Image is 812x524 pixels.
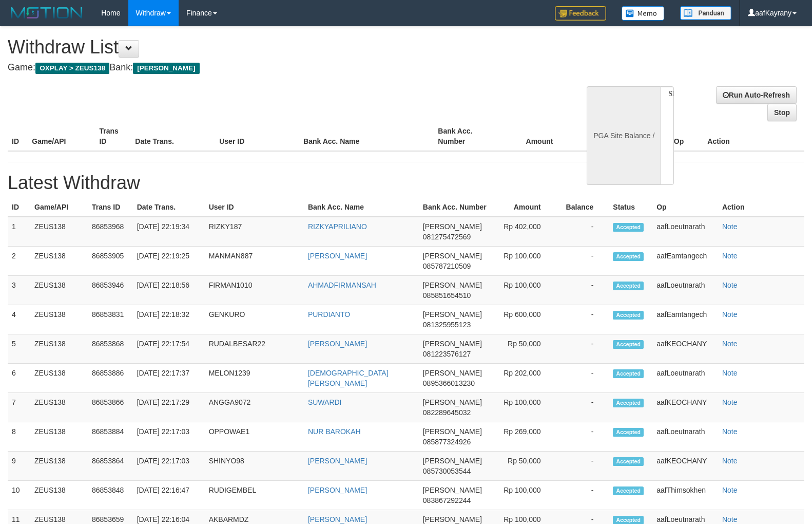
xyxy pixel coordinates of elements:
[722,340,738,348] a: Note
[556,393,609,422] td: -
[556,364,609,393] td: -
[652,422,718,452] td: aafLoeutnarath
[30,481,88,510] td: ZEUS138
[30,422,88,452] td: ZEUS138
[494,452,556,481] td: Rp 50,000
[8,481,30,510] td: 10
[88,334,133,364] td: 86853868
[30,198,88,217] th: Game/API
[423,291,471,300] span: 085851654510
[613,457,644,466] span: Accepted
[133,276,205,305] td: [DATE] 22:18:56
[308,222,367,231] a: RIZKYAPRILIANO
[88,364,133,393] td: 86853886
[423,281,482,289] span: [PERSON_NAME]
[423,340,482,348] span: [PERSON_NAME]
[722,252,738,260] a: Note
[423,515,482,523] span: [PERSON_NAME]
[88,393,133,422] td: 86853866
[652,198,718,217] th: Op
[133,452,205,481] td: [DATE] 22:17:03
[205,305,304,334] td: GENKURO
[613,223,644,232] span: Accepted
[494,481,556,510] td: Rp 100,000
[133,217,205,247] td: [DATE] 22:19:34
[131,122,215,151] th: Date Trans.
[133,305,205,334] td: [DATE] 22:18:32
[556,276,609,305] td: -
[205,276,304,305] td: FIRMAN1010
[609,198,652,217] th: Status
[8,334,30,364] td: 5
[703,122,804,151] th: Action
[652,247,718,276] td: aafEamtangech
[556,334,609,364] td: -
[423,310,482,319] span: [PERSON_NAME]
[722,398,738,406] a: Note
[494,276,556,305] td: Rp 100,000
[308,486,367,494] a: [PERSON_NAME]
[308,457,367,465] a: [PERSON_NAME]
[133,393,205,422] td: [DATE] 22:17:29
[8,364,30,393] td: 6
[652,481,718,510] td: aafThimsokhen
[494,422,556,452] td: Rp 269,000
[423,496,471,504] span: 083867292244
[613,340,644,349] span: Accepted
[652,305,718,334] td: aafEamtangech
[722,486,738,494] a: Note
[722,427,738,436] a: Note
[423,233,471,241] span: 081275472569
[205,198,304,217] th: User ID
[8,5,86,21] img: MOTION_logo.png
[133,334,205,364] td: [DATE] 22:17:54
[613,428,644,437] span: Accepted
[215,122,299,151] th: User ID
[88,422,133,452] td: 86853884
[205,364,304,393] td: MELON1239
[304,198,419,217] th: Bank Acc. Name
[716,86,797,104] a: Run Auto-Refresh
[423,222,482,231] span: [PERSON_NAME]
[35,63,109,74] span: OXPLAY > ZEUS138
[30,334,88,364] td: ZEUS138
[652,334,718,364] td: aafKEOCHANY
[494,393,556,422] td: Rp 100,000
[568,122,630,151] th: Balance
[652,393,718,422] td: aafKEOCHANY
[423,408,471,417] span: 082289645032
[8,422,30,452] td: 8
[30,364,88,393] td: ZEUS138
[88,305,133,334] td: 86853831
[308,252,367,260] a: [PERSON_NAME]
[423,262,471,270] span: 085787210509
[423,369,482,377] span: [PERSON_NAME]
[613,282,644,290] span: Accepted
[419,198,494,217] th: Bank Acc. Number
[670,122,704,151] th: Op
[308,310,350,319] a: PURDIANTO
[613,486,644,495] span: Accepted
[680,6,731,20] img: panduan.png
[423,321,471,329] span: 081325955123
[28,122,95,151] th: Game/API
[133,364,205,393] td: [DATE] 22:17:37
[494,334,556,364] td: Rp 50,000
[722,222,738,231] a: Note
[494,364,556,393] td: Rp 202,000
[8,305,30,334] td: 4
[308,369,389,387] a: [DEMOGRAPHIC_DATA][PERSON_NAME]
[423,252,482,260] span: [PERSON_NAME]
[205,247,304,276] td: MANMAN887
[133,63,199,74] span: [PERSON_NAME]
[205,393,304,422] td: ANGGA9072
[767,104,797,121] a: Stop
[556,422,609,452] td: -
[308,398,342,406] a: SUWARDI
[613,311,644,320] span: Accepted
[308,427,361,436] a: NUR BAROKAH
[8,63,531,73] h4: Game: Bank:
[652,364,718,393] td: aafLoeutnarath
[8,276,30,305] td: 3
[133,481,205,510] td: [DATE] 22:16:47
